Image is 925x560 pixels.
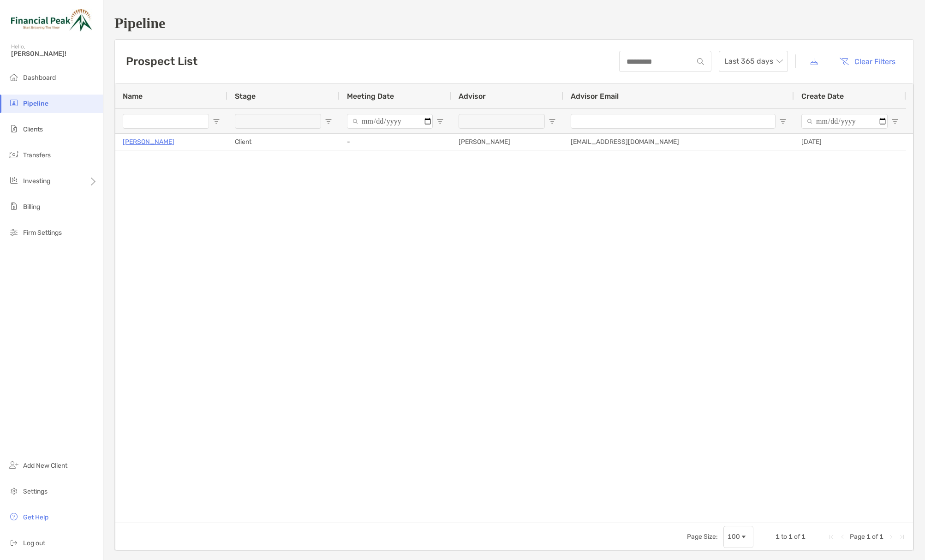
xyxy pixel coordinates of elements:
span: Create Date [801,92,844,101]
span: 1 [788,533,793,541]
span: Pipeline [23,100,48,107]
h3: Prospect List [126,55,197,68]
span: Page [850,533,865,541]
img: get-help icon [8,511,19,522]
span: Dashboard [23,74,56,82]
span: Meeting Date [347,92,394,101]
div: 100 [728,533,740,541]
div: [DATE] [794,134,906,150]
span: Add New Client [23,462,67,470]
div: [EMAIL_ADDRESS][DOMAIN_NAME] [563,134,794,150]
img: pipeline icon [8,97,19,108]
img: firm-settings icon [8,226,19,238]
img: settings icon [8,485,19,496]
button: Open Filter Menu [213,118,220,125]
span: Get Help [23,513,48,521]
span: Investing [23,177,50,185]
div: - [340,134,451,150]
span: Settings [23,488,48,495]
div: Client [227,134,340,150]
input: Name Filter Input [123,114,209,129]
img: dashboard icon [8,71,19,83]
img: Zoe Logo [11,4,92,37]
div: Previous Page [839,533,846,541]
div: First Page [828,533,835,541]
button: Clear Filters [832,51,902,71]
img: billing icon [8,201,19,212]
button: Open Filter Menu [549,118,556,125]
span: to [781,533,787,541]
button: Open Filter Menu [436,118,444,125]
img: investing icon [8,175,19,186]
span: Log out [23,539,45,547]
input: Advisor Email Filter Input [571,114,776,129]
img: input icon [697,58,704,65]
img: clients icon [8,123,19,134]
img: logout icon [8,537,19,548]
button: Open Filter Menu [779,118,787,125]
a: [PERSON_NAME] [123,136,174,148]
h1: Pipeline [114,15,914,32]
img: transfers icon [8,149,19,160]
span: 1 [866,533,871,541]
span: Firm Settings [23,229,62,237]
div: Page Size: [687,533,718,541]
span: 1 [776,533,780,541]
span: Transfers [23,151,51,159]
span: Name [123,92,143,101]
div: [PERSON_NAME] [451,134,563,150]
img: add_new_client icon [8,459,19,471]
div: Last Page [898,533,906,541]
span: of [872,533,878,541]
span: Advisor Email [571,92,619,101]
span: Stage [235,92,256,101]
span: 1 [879,533,883,541]
span: Last 365 days [724,51,782,71]
input: Create Date Filter Input [801,114,888,129]
span: [PERSON_NAME]! [11,50,97,58]
span: 1 [801,533,806,541]
span: Billing [23,203,40,211]
input: Meeting Date Filter Input [347,114,433,129]
button: Open Filter Menu [891,118,899,125]
button: Open Filter Menu [325,118,332,125]
span: Advisor [459,92,486,101]
div: Next Page [887,533,895,541]
span: Clients [23,125,43,133]
span: of [794,533,800,541]
div: Page Size [723,526,753,548]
